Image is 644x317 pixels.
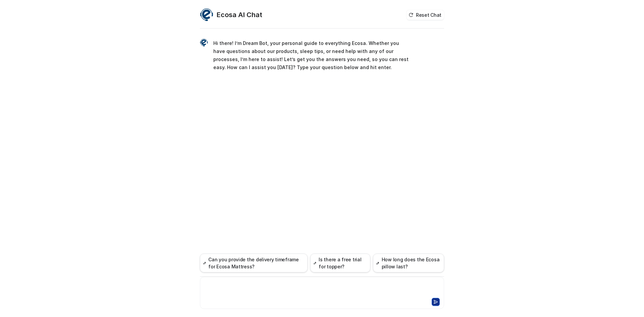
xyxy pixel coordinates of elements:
[310,254,370,272] button: Is there a free trial for topper?
[213,39,410,71] p: Hi there! I’m Dream Bot, your personal guide to everything Ecosa. Whether you have questions abou...
[200,39,208,47] img: Widget
[200,254,308,272] button: Can you provide the delivery timeframe for Ecosa Mattress?
[200,8,213,21] img: Widget
[407,10,444,20] button: Reset Chat
[217,10,262,19] h2: Ecosa AI Chat
[373,254,444,272] button: How long does the Ecosa pillow last?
